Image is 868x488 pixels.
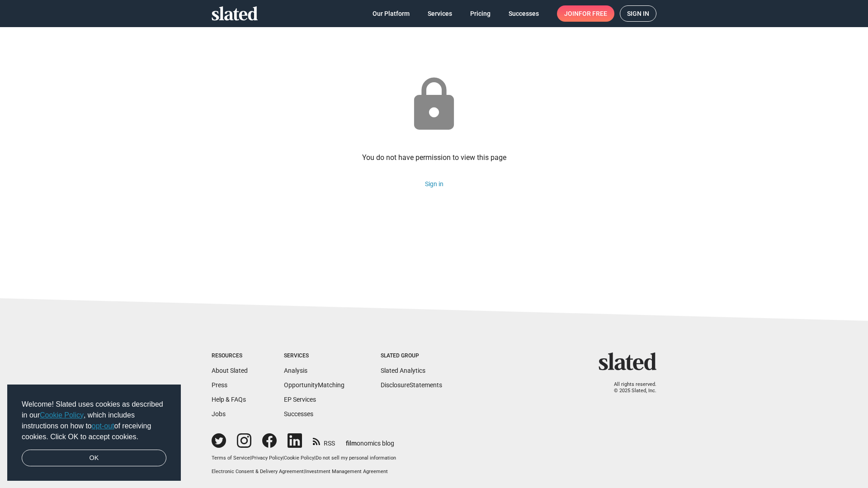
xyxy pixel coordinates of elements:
[284,352,344,360] div: Services
[470,5,491,22] span: Pricing
[564,5,607,22] span: Join
[381,381,442,389] a: DisclosureStatements
[316,455,396,462] button: Do not sell my personal information
[212,455,250,461] a: Terms of Service
[40,411,84,419] a: Cookie Policy
[420,5,459,22] a: Services
[212,352,248,360] div: Resources
[501,5,546,22] a: Successes
[381,367,425,374] a: Slated Analytics
[425,180,443,188] a: Sign in
[284,396,316,403] a: EP Services
[620,5,656,22] a: Sign in
[428,5,452,22] span: Services
[346,432,394,448] a: filmonomics blog
[250,455,251,461] span: |
[212,367,248,374] a: About Slated
[373,5,410,22] span: Our Platform
[362,153,506,162] div: You do not have permission to view this page
[22,399,166,442] span: Welcome! Slated uses cookies as described in our , which includes instructions on how to of recei...
[314,455,316,461] span: |
[212,469,304,474] a: Electronic Consent & Delivery Agreement
[284,410,313,418] a: Successes
[463,5,498,22] a: Pricing
[212,396,246,403] a: Help & FAQs
[579,5,607,22] span: for free
[305,469,388,474] a: Investment Management Agreement
[22,450,166,467] a: dismiss cookie message
[251,455,283,461] a: Privacy Policy
[557,5,614,22] a: Joinfor free
[365,5,417,22] a: Our Platform
[284,367,307,374] a: Analysis
[346,440,357,447] span: film
[381,352,442,360] div: Slated Group
[7,385,181,481] div: cookieconsent
[304,469,305,474] span: |
[212,410,226,418] a: Jobs
[627,6,649,21] span: Sign in
[509,5,539,22] span: Successes
[404,75,464,135] mat-icon: lock
[313,434,335,448] a: RSS
[92,422,114,430] a: opt-out
[284,455,314,461] a: Cookie Policy
[284,381,344,389] a: OpportunityMatching
[604,381,656,394] p: All rights reserved. © 2025 Slated, Inc.
[212,381,227,389] a: Press
[283,455,284,461] span: |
